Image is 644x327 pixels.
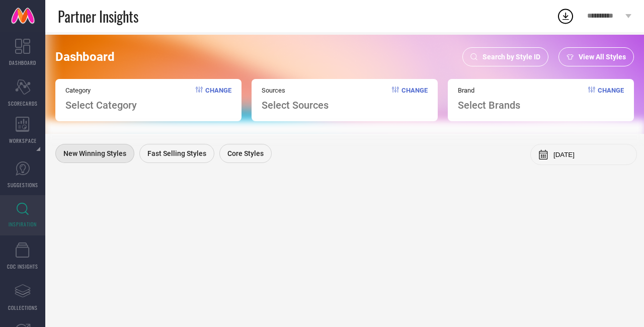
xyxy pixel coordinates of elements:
span: Sources [262,87,329,94]
span: Partner Insights [58,6,138,27]
span: Select Brands [458,99,520,111]
span: SCORECARDS [8,100,38,107]
span: COLLECTIONS [8,304,38,311]
span: WORKSPACE [9,137,37,144]
span: Select Sources [262,99,329,111]
span: INSPIRATION [9,220,37,228]
span: Change [205,87,231,111]
span: Change [598,87,624,111]
input: Select month [553,151,629,158]
span: New Winning Styles [63,149,126,157]
span: Category [65,87,137,94]
span: Brand [458,87,520,94]
span: View All Styles [579,53,626,61]
span: DASHBOARD [9,59,36,66]
span: CDC INSIGHTS [7,263,38,270]
span: SUGGESTIONS [8,181,38,189]
span: Fast Selling Styles [147,149,206,157]
span: Search by Style ID [482,53,540,61]
span: Core Styles [227,149,264,157]
span: Change [401,87,428,111]
span: Select Category [65,99,137,111]
div: Open download list [556,7,575,25]
span: Dashboard [55,50,115,64]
